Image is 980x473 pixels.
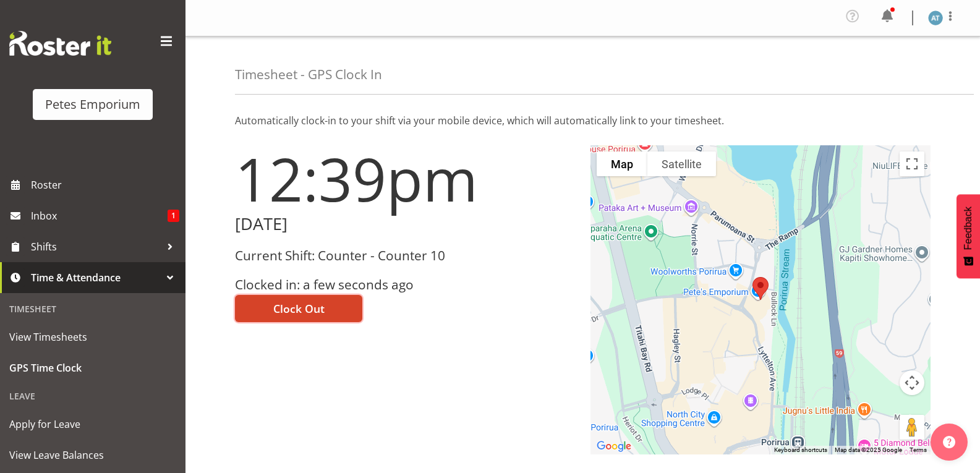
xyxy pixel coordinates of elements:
span: Shifts [31,237,161,256]
span: Clock Out [273,300,325,317]
span: Inbox [31,207,168,225]
img: help-xxl-2.png [943,436,955,448]
button: Clock Out [235,295,362,322]
h3: Current Shift: Counter - Counter 10 [235,249,576,263]
a: View Timesheets [3,322,182,352]
a: Terms (opens in new tab) [910,446,927,453]
span: View Leave Balances [9,446,176,464]
a: GPS Time Clock [3,352,182,383]
div: Petes Emporium [45,95,140,114]
span: Feedback [963,207,974,250]
a: View Leave Balances [3,440,182,471]
span: Roster [31,176,179,194]
button: Show street map [597,151,647,176]
span: Map data ©2025 Google [835,446,902,453]
button: Feedback - Show survey [957,194,980,278]
a: Apply for Leave [3,409,182,440]
img: Rosterit website logo [9,31,111,56]
h1: 12:39pm [235,145,576,212]
button: Drag Pegman onto the map to open Street View [900,415,924,440]
a: Open this area in Google Maps (opens a new window) [594,438,634,454]
button: Show satellite imagery [647,151,716,176]
button: Toggle fullscreen view [900,151,924,176]
span: 1 [168,210,179,222]
div: Leave [3,383,182,409]
h4: Timesheet - GPS Clock In [235,67,382,82]
button: Map camera controls [900,370,924,395]
span: Apply for Leave [9,415,176,433]
p: Automatically clock-in to your shift via your mobile device, which will automatically link to you... [235,113,931,128]
img: alex-micheal-taniwha5364.jpg [928,11,943,25]
div: Timesheet [3,296,182,322]
h3: Clocked in: a few seconds ago [235,278,576,292]
span: GPS Time Clock [9,359,176,377]
span: View Timesheets [9,328,176,346]
h2: [DATE] [235,215,576,234]
button: Keyboard shortcuts [774,446,827,454]
img: Google [594,438,634,454]
span: Time & Attendance [31,268,161,287]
